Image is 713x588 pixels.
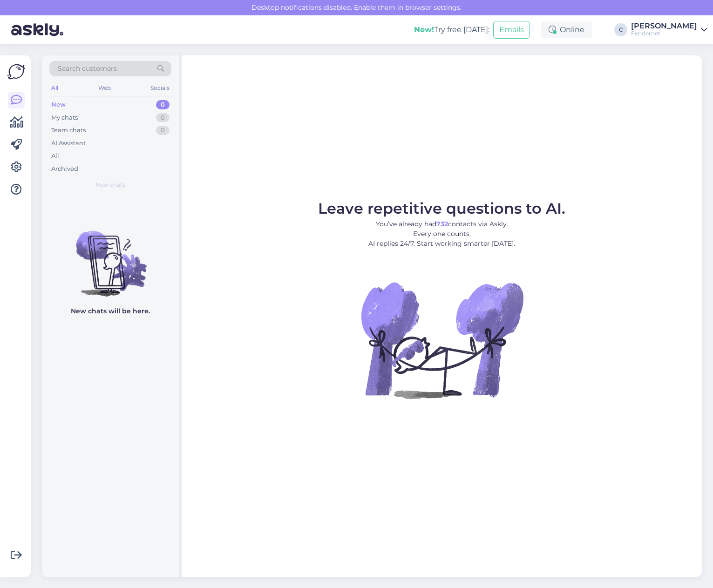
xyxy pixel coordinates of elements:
p: You’ve already had contacts via Askly. Every one counts. AI replies 24/7. Start working smarter [... [318,219,565,249]
img: No Chat active [358,256,526,424]
span: Leave repetitive questions to AI. [318,199,565,217]
div: C [614,23,627,36]
div: Try free [DATE]: [414,24,489,35]
b: 732 [436,220,448,228]
img: No chats [42,214,179,298]
div: Archived [51,164,78,174]
div: All [49,82,60,94]
b: New! [414,25,434,34]
button: Emails [493,21,530,39]
div: New [51,100,66,109]
div: All [51,151,59,161]
div: AI Assistant [51,139,86,148]
div: [PERSON_NAME] [631,22,697,30]
div: My chats [51,113,78,122]
span: Search customers [58,64,117,74]
div: 0 [156,113,170,122]
div: Socials [149,82,171,94]
img: Askly Logo [7,63,25,81]
div: Team chats [51,126,86,135]
div: 0 [156,126,170,135]
span: New chats [95,181,125,189]
div: 0 [156,100,170,109]
div: Web [96,82,113,94]
div: Online [541,21,592,38]
p: New chats will be here. [71,306,150,316]
a: [PERSON_NAME]Fendernet [631,22,707,37]
div: Fendernet [631,30,697,37]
